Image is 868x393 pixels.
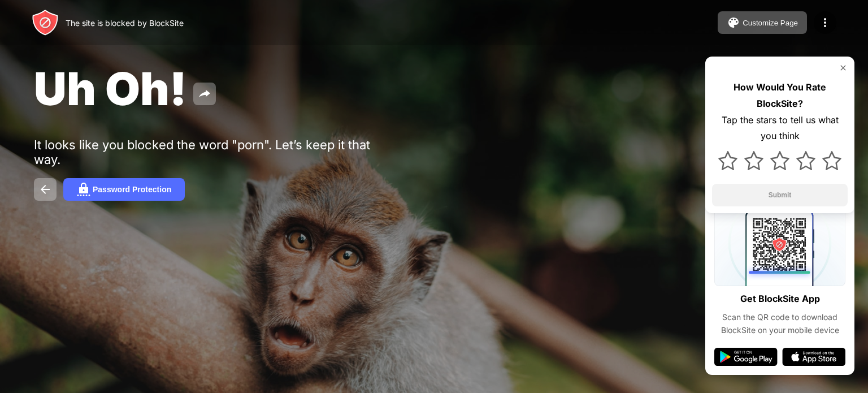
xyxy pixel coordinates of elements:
[718,151,737,170] img: star.svg
[818,16,832,29] img: menu-icon.svg
[770,151,789,170] img: star.svg
[839,63,848,72] img: rate-us-close.svg
[198,87,211,101] img: share.svg
[718,11,807,34] button: Customize Page
[714,348,778,366] img: google-play.svg
[712,112,848,145] div: Tap the stars to tell us what you think
[34,137,383,167] div: It looks like you blocked the word "porn". Let’s keep it that way.
[744,151,763,170] img: star.svg
[77,183,90,196] img: password.svg
[714,311,845,336] div: Scan the QR code to download BlockSite on your mobile device
[743,19,798,27] div: Customize Page
[66,18,184,28] div: The site is blocked by BlockSite
[727,16,740,29] img: pallet.svg
[34,61,186,116] span: Uh Oh!
[93,185,171,194] div: Password Protection
[712,79,848,112] div: How Would You Rate BlockSite?
[782,348,845,366] img: app-store.svg
[32,9,59,36] img: header-logo.svg
[38,183,52,196] img: back.svg
[712,184,848,206] button: Submit
[740,291,820,307] div: Get BlockSite App
[63,178,185,201] button: Password Protection
[796,151,815,170] img: star.svg
[822,151,841,170] img: star.svg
